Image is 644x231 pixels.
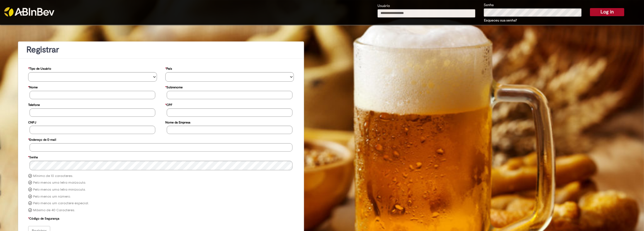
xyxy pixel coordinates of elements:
label: Nome da Empresa [165,118,190,126]
label: CPF [165,100,172,108]
a: Esqueceu sua senha? [484,18,517,23]
img: ABInbev-white.png [4,7,54,16]
label: Pelo menos uma letra minúscula. [33,188,86,192]
label: Tipo de Usuário [28,64,51,72]
label: CNPJ [28,118,36,126]
label: Pelo menos um caractere especial. [33,201,89,206]
label: Endereço de E-mail [28,135,56,143]
label: Máximo de 40 Caracteres. [33,208,75,213]
label: País [165,64,172,72]
h1: Registrar [26,45,296,54]
label: Senha [484,3,494,8]
label: Código de Segurança [28,214,59,222]
label: Senha [28,153,38,161]
button: Log in [590,8,624,16]
label: Nome [28,83,38,91]
label: Pelo menos um número. [33,194,71,199]
label: Sobrenome [165,83,183,91]
label: Pelo menos uma letra maiúscula. [33,181,86,185]
label: Usuário [377,3,390,9]
label: Telefone [28,100,40,108]
label: Mínimo de 10 caracteres. [33,174,73,178]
